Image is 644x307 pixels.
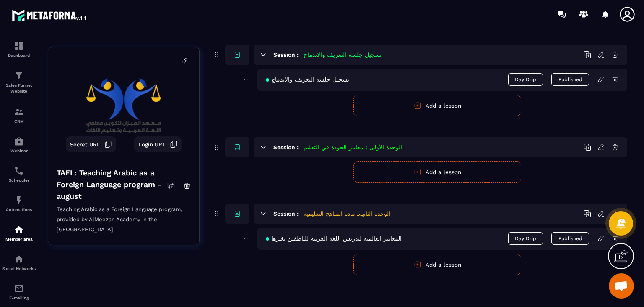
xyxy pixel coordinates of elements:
[14,107,24,117] img: formation
[273,144,299,151] h6: Session :
[2,189,36,218] a: automationsautomationsAutomations
[14,70,24,80] img: formation
[2,101,36,130] a: formationformationCRM
[14,225,24,235] img: automations
[2,237,36,241] p: Member area
[2,53,36,58] p: Dashboard
[304,50,382,59] h5: تسجيل جلسة التعريف والاندماج
[2,34,36,64] a: formationformationDashboard
[70,141,100,148] span: Secret URL
[273,51,299,58] h6: Session :
[14,195,24,205] img: automations
[2,64,36,101] a: formationformationSales Funnel Website
[2,218,36,248] a: automationsautomationsMember area
[14,136,24,146] img: automations
[14,41,24,51] img: formation
[353,254,521,275] button: Add a lesson
[304,209,390,218] h5: الوحدة الثانيةـ مادة المناهج التعليمية
[2,178,36,183] p: Scheduler
[14,254,24,264] img: social-network
[266,235,402,242] span: المعايير العالمية لتدريس اللغة العربية للناطقين بغيرها
[134,136,182,152] button: Login URL
[14,166,24,176] img: scheduler
[2,248,36,277] a: social-networksocial-networkSocial Networks
[57,204,191,243] p: Teaching Arabic as a Foreign Language program, provided by AlMeezan Academy in the [GEOGRAPHIC_DATA]
[2,148,36,153] p: Webinar
[57,167,167,202] h4: TAFL: Teaching Arabic as a Foreign Language program - august
[551,232,589,245] button: Published
[266,76,349,83] span: تسجيل جلسة التعريف والاندماج
[66,136,116,152] button: Secret URL
[14,283,24,294] img: email
[353,95,521,116] button: Add a lesson
[2,130,36,159] a: automationsautomationsWebinar
[2,296,36,300] p: E-mailing
[2,266,36,271] p: Social Networks
[138,141,166,148] span: Login URL
[609,273,634,299] div: Open chat
[2,82,36,94] p: Sales Funnel Website
[353,161,521,183] button: Add a lesson
[12,8,87,23] img: logo
[2,159,36,189] a: schedulerschedulerScheduler
[55,53,193,159] img: background
[551,73,589,86] button: Published
[2,207,36,212] p: Automations
[273,210,299,217] h6: Session :
[304,143,402,151] h5: الوحدة الأولى : معايير الجودة في التعليم
[508,232,543,245] span: Day Drip
[2,277,36,307] a: emailemailE-mailing
[2,119,36,124] p: CRM
[508,73,543,86] span: Day Drip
